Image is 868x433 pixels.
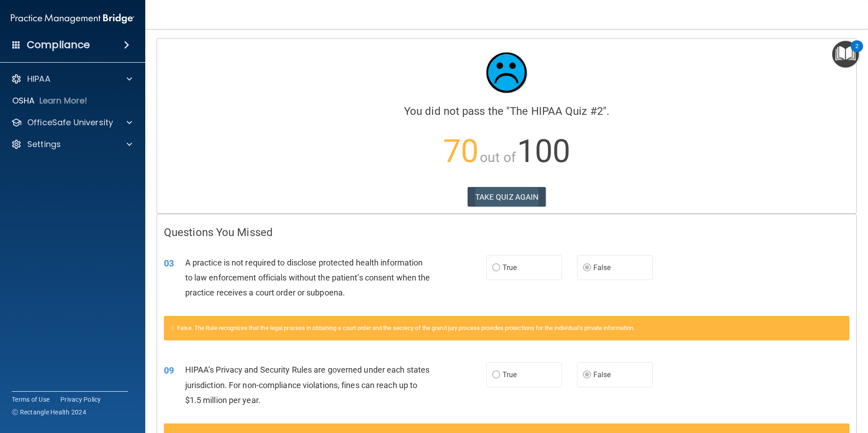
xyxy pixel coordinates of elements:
a: HIPAA [11,74,132,84]
span: 03 [164,258,174,269]
h4: You did not pass the " ". [164,105,849,117]
a: Terms of Use [12,395,49,404]
p: Learn More! [39,95,88,106]
span: 100 [517,133,570,170]
span: HIPAA’s Privacy and Security Rules are governed under each states jurisdiction. For non-complianc... [185,365,430,404]
p: HIPAA [27,74,50,84]
span: Ⓒ Rectangle Health 2024 [12,408,86,417]
p: OSHA [12,95,35,106]
span: 70 [443,133,478,170]
h4: Compliance [27,39,90,51]
span: 09 [164,365,174,376]
p: OfficeSafe University [27,117,113,128]
span: True [503,263,517,272]
span: False. The Rule recognizes that the legal process in obtaining a court order and the secrecy of t... [177,325,635,331]
span: False [593,370,611,379]
iframe: Drift Widget Chat Controller [823,370,857,405]
span: out of [480,149,516,165]
img: sad_face.ecc698e2.jpg [479,45,534,100]
button: TAKE QUIZ AGAIN [468,187,546,207]
input: False [583,265,591,271]
input: False [583,372,591,379]
h4: Questions You Missed [164,226,849,238]
span: The HIPAA Quiz #2 [510,105,603,118]
span: False [593,263,611,272]
a: OfficeSafe University [11,117,132,128]
input: True [492,372,500,379]
div: 2 [855,46,858,58]
img: PMB logo [11,10,134,28]
span: A practice is not required to disclose protected health information to law enforcement officials ... [185,258,430,297]
button: Open Resource Center, 2 new notifications [832,41,859,68]
span: True [503,370,517,379]
input: True [492,265,500,271]
a: Settings [11,139,132,150]
a: Privacy Policy [60,395,101,404]
p: Settings [27,139,61,150]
